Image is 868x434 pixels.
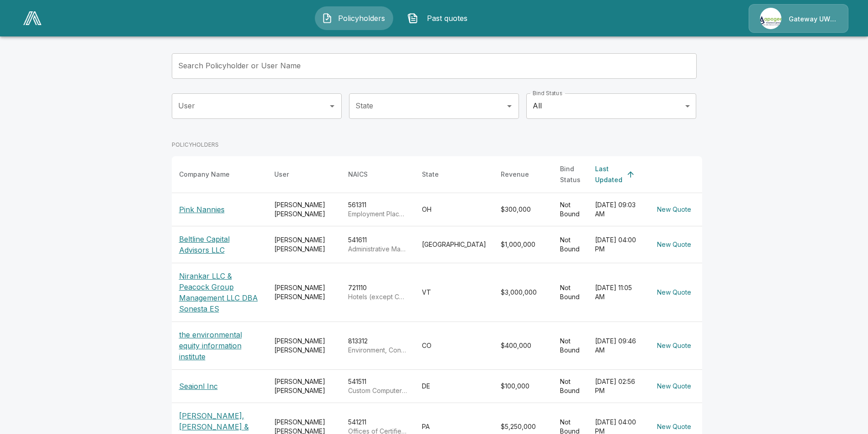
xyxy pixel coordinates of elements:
[348,235,407,254] div: 541611
[588,193,646,226] td: [DATE] 09:03 AM
[401,6,479,30] button: Past quotes IconPast quotes
[553,263,588,322] td: Not Bound
[348,386,407,395] p: Custom Computer Programming Services
[348,169,368,180] div: NAICS
[179,381,260,392] p: Seaionl Inc
[415,263,493,322] td: VT
[415,226,493,263] td: [GEOGRAPHIC_DATA]
[23,11,41,25] img: AA Logo
[326,100,339,112] button: Open
[348,283,407,301] div: 721110
[501,169,529,180] div: Revenue
[348,209,407,219] p: Employment Placement Agencies
[179,234,260,255] p: Beltline Capital Advisors LLC
[179,169,230,180] div: Company Name
[415,369,493,403] td: DE
[533,89,562,97] label: Bind Status
[315,6,393,30] button: Policyholders IconPolicyholders
[653,201,695,218] button: New Quote
[348,346,407,355] p: Environment, Conservation and Wildlife Organizations
[348,377,407,395] div: 541511
[348,200,407,219] div: 561311
[415,193,493,226] td: OH
[336,13,386,24] span: Policyholders
[588,369,646,403] td: [DATE] 02:56 PM
[348,337,407,355] div: 813312
[407,13,418,24] img: Past quotes Icon
[274,169,289,180] div: User
[274,235,334,254] div: [PERSON_NAME] [PERSON_NAME]
[653,337,695,354] button: New Quote
[322,13,333,24] img: Policyholders Icon
[415,322,493,369] td: CO
[422,13,472,24] span: Past quotes
[653,378,695,395] button: New Quote
[588,322,646,369] td: [DATE] 09:46 AM
[493,263,553,322] td: $3,000,000
[526,93,696,119] div: All
[503,100,516,112] button: Open
[553,193,588,226] td: Not Bound
[274,337,334,355] div: [PERSON_NAME] [PERSON_NAME]
[553,369,588,403] td: Not Bound
[422,169,439,180] div: State
[553,226,588,263] td: Not Bound
[493,322,553,369] td: $400,000
[653,236,695,253] button: New Quote
[179,271,260,314] p: Nirankar LLC & Peacock Group Management LLC DBA Sonesta ES
[274,200,334,219] div: [PERSON_NAME] [PERSON_NAME]
[588,263,646,322] td: [DATE] 11:05 AM
[172,141,702,149] p: POLICYHOLDERS
[653,284,695,301] button: New Quote
[274,377,334,395] div: [PERSON_NAME] [PERSON_NAME]
[179,329,260,362] p: the environmental equity information institute
[348,245,407,254] p: Administrative Management and General Management Consulting Services
[553,322,588,369] td: Not Bound
[493,369,553,403] td: $100,000
[274,283,334,301] div: [PERSON_NAME] [PERSON_NAME]
[493,226,553,263] td: $1,000,000
[348,292,407,301] p: Hotels (except Casino Hotels) and Motels
[553,156,588,193] th: Bind Status
[595,163,622,185] div: Last Updated
[588,226,646,263] td: [DATE] 04:00 PM
[493,193,553,226] td: $300,000
[179,204,260,215] p: Pink Nannies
